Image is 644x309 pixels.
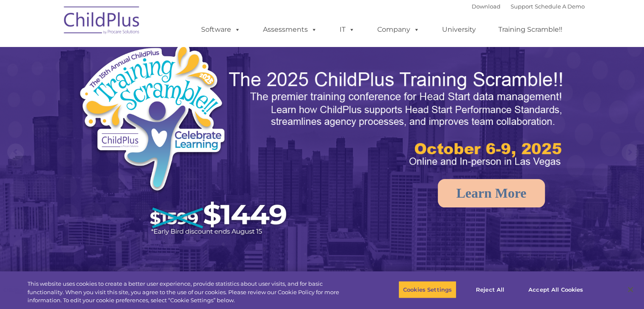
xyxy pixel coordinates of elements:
div: This website uses cookies to create a better user experience, provide statistics about user visit... [28,280,354,305]
a: Company [369,21,428,38]
a: Download [472,3,500,10]
button: Cookies Settings [398,281,456,298]
a: Assessments [254,21,326,38]
button: Reject All [464,281,517,298]
a: Support [511,3,533,10]
a: IT [331,21,363,38]
button: Close [621,280,640,299]
font: | [472,3,585,10]
a: Training Scramble!! [490,21,571,38]
a: University [434,21,484,38]
button: Accept All Cookies [524,281,588,298]
a: Software [193,21,249,38]
img: ChildPlus by Procare Solutions [60,0,144,43]
a: Learn More [438,179,545,207]
a: Schedule A Demo [535,3,585,10]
